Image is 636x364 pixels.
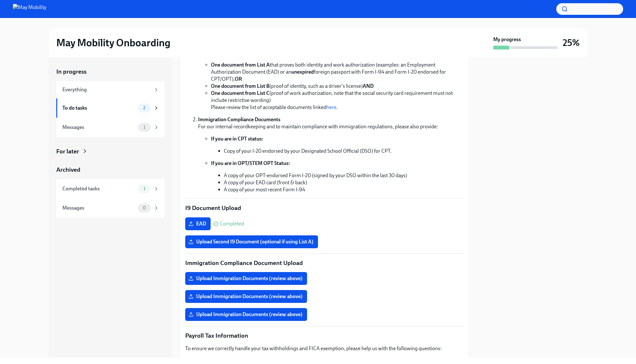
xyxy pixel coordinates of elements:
li: (proof of identity, such as a driver's license) [211,83,464,90]
span: EAD [190,221,206,227]
label: Upload Second I9 Document (optional if using List A) [185,235,318,248]
span: Upload Immigration Documents (review above) [190,311,303,318]
span: 1 [140,186,149,191]
a: Messages0 [56,198,164,218]
span: Completed [220,221,244,226]
strong: One document from List C [211,90,269,96]
strong: unexpired [291,69,314,75]
p: Immigration Compliance Document Upload [185,259,464,267]
strong: If you are in CPT status: [211,136,263,142]
strong: My progress [493,36,521,43]
img: May Mobility [13,4,46,14]
strong: AND [363,83,374,89]
li: A copy of your OPT-endorsed Form I-20 (signed by your DSO within the last 30 days) [224,172,464,179]
label: Upload Immigration Documents (review above) [185,272,307,285]
a: here [326,104,336,110]
li: that proves both identity and work authorization (examples: an Employment Authorization Document ... [211,61,464,83]
p: To ensure we correctly handle your tax withholdings and FICA exemption, please help us with the f... [185,345,464,352]
li: (proof of work authorization, note that the social security card requirement must not include res... [211,90,464,111]
label: EAD [185,217,211,230]
span: Upload Second I9 Document (optional if using List A) [190,239,313,245]
span: Upload Immigration Documents (review above) [190,293,303,300]
div: Messages [62,205,135,212]
div: Completed tasks [62,185,135,192]
strong: If you are in OPT/STEM OPT Status: [211,160,290,166]
strong: One document from List B [211,83,269,89]
p: I9 Document Upload [185,204,464,212]
strong: OR [235,76,242,82]
strong: One document from List A [211,62,270,68]
li: Copy of your I-20 endorsed by your Designated School Official (DSO) for CPT. [224,148,464,155]
a: Archived [56,166,164,174]
label: Upload Immigration Documents (review above) [185,290,307,303]
p: For our internal recordkeeping and to maintain compliance with immigration regulations, please al... [198,116,464,130]
a: For later [56,147,164,156]
h3: 25% [563,37,580,49]
div: Everything [62,86,151,93]
p: Payroll Tax Information [185,332,464,340]
a: To do tasks2 [56,98,164,118]
li: A copy of your EAD card (front & back) [224,179,464,186]
span: 0 [139,205,150,210]
a: In progress [56,68,164,76]
li: A copy of your most recent Form I-94 [224,186,464,193]
h2: May Mobility Onboarding [56,36,170,49]
a: Messages1 [56,118,164,137]
span: Upload Immigration Documents (review above) [190,275,303,282]
a: Everything [56,81,164,98]
div: To do tasks [62,105,135,112]
div: For later [56,147,79,156]
a: Completed tasks1 [56,179,164,198]
span: 2 [139,105,149,110]
strong: Immigration Compliance Documents [198,116,280,123]
span: 1 [140,125,149,130]
label: Upload Immigration Documents (review above) [185,308,307,321]
div: Messages [62,124,135,131]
